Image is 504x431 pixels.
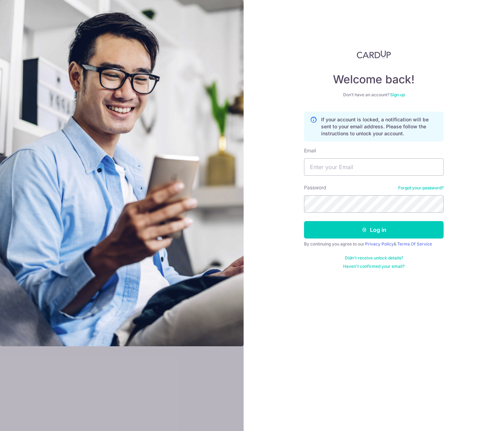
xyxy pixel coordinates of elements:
a: Privacy Policy [365,241,394,247]
a: Sign up [390,92,405,97]
img: CardUp Logo [357,50,391,59]
a: Haven't confirmed your email? [343,264,405,269]
div: By continuing you agree to our & [304,241,444,247]
label: Password [304,184,326,191]
a: Terms Of Service [397,241,432,247]
a: Forgot your password? [398,185,444,191]
h4: Welcome back! [304,73,444,86]
a: Didn't receive unlock details? [345,255,403,261]
button: Log in [304,221,444,239]
div: Don’t have an account? [304,92,444,98]
label: Email [304,147,316,154]
p: If your account is locked, a notification will be sent to your email address. Please follow the i... [321,116,438,137]
input: Enter your Email [304,158,444,176]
